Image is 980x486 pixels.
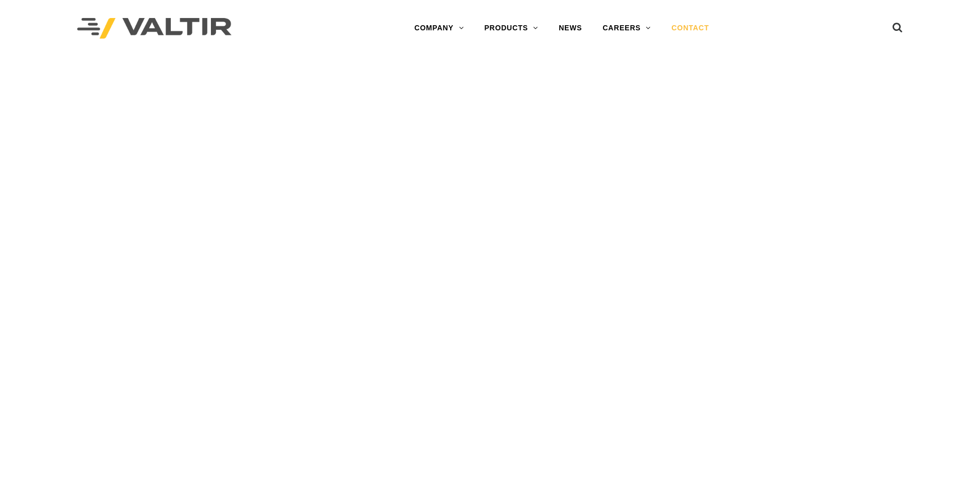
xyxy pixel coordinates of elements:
a: NEWS [548,18,592,39]
a: COMPANY [404,18,474,39]
img: Valtir [77,18,231,39]
a: PRODUCTS [474,18,548,39]
a: CAREERS [592,18,661,39]
a: CONTACT [661,18,719,39]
